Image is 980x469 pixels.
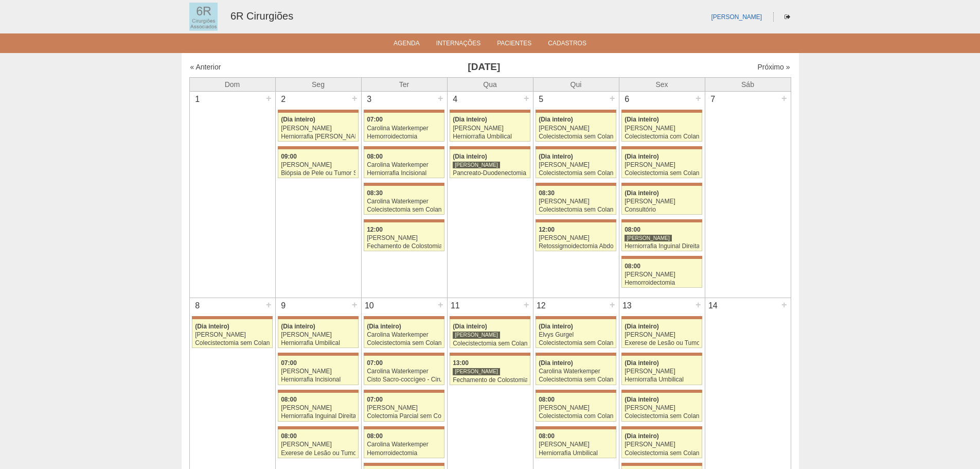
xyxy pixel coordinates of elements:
a: « Anterior [190,63,221,71]
div: [PERSON_NAME] [625,405,699,411]
div: Key: Maria Braido [364,463,444,466]
span: (Dia inteiro) [625,153,659,160]
a: Pacientes [497,40,531,50]
div: Herniorrafia Inguinal Direita [281,413,355,420]
a: 08:00 [PERSON_NAME] Herniorrafia Umbilical [536,429,616,458]
div: Key: Maria Braido [364,390,444,393]
div: 2 [276,92,292,107]
a: 12:00 [PERSON_NAME] Retossigmoidectomia Abdominal [536,222,616,251]
div: Key: Maria Braido [621,316,702,319]
div: [PERSON_NAME] [281,405,355,411]
div: + [780,92,789,105]
div: [PERSON_NAME] [281,125,355,132]
div: + [436,92,445,105]
div: Key: Maria Braido [278,110,358,113]
div: Herniorrafia Inguinal Direita [625,243,699,250]
span: (Dia inteiro) [625,396,659,403]
div: Herniorrafia Umbilical [281,340,355,346]
a: (Dia inteiro) [PERSON_NAME] Pancreato-Duodenectomia com Linfadenectomia [450,149,530,178]
div: Colecistectomia sem Colangiografia VL [539,133,613,140]
span: 08:00 [625,263,640,270]
div: + [436,298,445,311]
div: Colecistectomia sem Colangiografia VL [367,206,441,213]
span: 08:00 [281,396,297,403]
div: + [694,92,703,105]
div: + [780,298,789,311]
div: Key: Maria Braido [621,110,702,113]
div: Cisto Sacro-coccígeo - Cirurgia [367,376,441,383]
div: [PERSON_NAME] [281,368,355,375]
div: Herniorrafia [PERSON_NAME] [281,133,355,140]
a: 13:00 [PERSON_NAME] Fechamento de Colostomia ou Enterostomia [450,356,530,385]
a: Próximo » [757,63,790,71]
div: 14 [705,298,721,314]
div: Colecistectomia sem Colangiografia VL [195,340,270,346]
span: 07:00 [367,116,383,123]
div: Carolina Waterkemper [367,125,441,132]
span: (Dia inteiro) [281,323,315,330]
div: Key: Maria Braido [621,390,702,393]
div: Elvys Gurgel [539,332,613,338]
div: Herniorrafia Umbilical [539,450,613,457]
a: [PERSON_NAME] [711,13,762,21]
a: 12:00 [PERSON_NAME] Fechamento de Colostomia ou Enterostomia [364,222,444,251]
a: 08:00 [PERSON_NAME] Herniorrafia Inguinal Direita [621,222,702,251]
div: Biópsia de Pele ou Tumor Superficial [281,170,355,177]
div: Key: Maria Braido [364,219,444,222]
div: Herniorrafia Umbilical [453,133,527,140]
div: Fechamento de Colostomia ou Enterostomia [367,243,441,250]
div: Carolina Waterkemper [367,198,441,205]
div: Key: Maria Braido [536,146,616,149]
div: [PERSON_NAME] [453,368,500,375]
div: + [264,298,273,311]
div: 13 [619,298,635,314]
span: 08:30 [539,189,555,197]
span: (Dia inteiro) [195,323,229,330]
div: [PERSON_NAME] [625,332,699,338]
a: 08:30 Carolina Waterkemper Colecistectomia sem Colangiografia VL [364,186,444,215]
div: + [608,298,617,311]
div: [PERSON_NAME] [625,162,699,168]
span: (Dia inteiro) [453,153,487,160]
span: 13:00 [453,359,469,367]
a: Cadastros [548,40,586,50]
div: Hemorroidectomia [367,450,441,457]
a: (Dia inteiro) [PERSON_NAME] Exerese de Lesão ou Tumor de Pele [621,319,702,348]
div: 3 [362,92,378,107]
div: Colectomia Parcial sem Colostomia [367,413,441,420]
div: [PERSON_NAME] [539,198,613,205]
div: Key: Maria Braido [536,316,616,319]
div: Key: Maria Braido [192,316,272,319]
div: Key: Maria Braido [621,463,702,466]
div: Key: Maria Braido [621,426,702,429]
div: + [264,92,273,105]
div: [PERSON_NAME] [281,332,355,338]
div: Carolina Waterkemper [367,332,441,338]
div: Key: Maria Braido [278,426,358,429]
div: Hemorroidectomia [625,280,699,286]
a: (Dia inteiro) Elvys Gurgel Colecistectomia sem Colangiografia VL [536,319,616,348]
span: (Dia inteiro) [539,323,573,330]
div: [PERSON_NAME] [539,162,613,168]
div: Carolina Waterkemper [367,368,441,375]
a: (Dia inteiro) [PERSON_NAME] Consultório [621,186,702,215]
div: Retossigmoidectomia Abdominal [539,243,613,250]
span: 08:00 [625,226,640,233]
th: Dom [189,77,275,91]
div: 10 [362,298,378,314]
div: Key: Maria Braido [450,110,530,113]
div: Colecistectomia sem Colangiografia VL [625,170,699,177]
div: Key: Maria Braido [364,146,444,149]
div: Consultório [625,206,699,213]
div: Key: Maria Braido [364,183,444,186]
div: [PERSON_NAME] [625,368,699,375]
div: Key: Maria Braido [536,219,616,222]
a: 08:00 [PERSON_NAME] Colecistectomia com Colangiografia VL [536,393,616,422]
a: (Dia inteiro) Carolina Waterkemper Colecistectomia sem Colangiografia VL [364,319,444,348]
span: 12:00 [367,226,383,233]
div: Key: Maria Braido [278,390,358,393]
div: Key: Maria Braido [278,353,358,356]
th: Sex [619,77,705,91]
div: [PERSON_NAME] [281,162,355,168]
span: 12:00 [539,226,555,233]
